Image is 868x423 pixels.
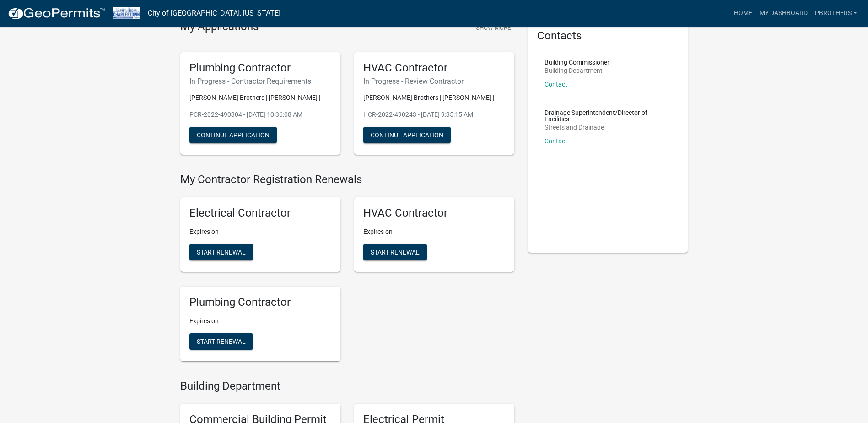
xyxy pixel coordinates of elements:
span: Start Renewal [197,337,246,345]
h5: Plumbing Contractor [189,296,331,309]
h4: Building Department [180,380,514,393]
p: Expires on [189,227,331,237]
h5: HVAC Contractor [363,206,505,220]
span: Start Renewal [197,249,246,256]
p: Building Commissioner [545,59,609,65]
p: Expires on [189,316,331,326]
button: Continue Application [363,127,451,143]
a: Home [730,5,756,22]
p: HCR-2022-490243 - [DATE] 9:35:15 AM [363,110,505,119]
span: Start Renewal [371,249,420,256]
button: Continue Application [189,127,277,143]
img: City of Charlestown, Indiana [113,7,140,19]
a: City of [GEOGRAPHIC_DATA], [US_STATE] [148,5,280,21]
p: Drainage Superintendent/Director of Facilities [545,109,672,122]
button: Start Renewal [189,333,253,350]
p: [PERSON_NAME] Brothers | [PERSON_NAME] | [189,93,331,103]
p: [PERSON_NAME] Brothers | [PERSON_NAME] | [363,93,505,103]
button: Show More [472,20,514,35]
p: Building Department [545,67,609,74]
a: My Dashboard [756,5,811,22]
p: Expires on [363,227,505,237]
wm-registration-list-section: My Contractor Registration Renewals [180,173,514,368]
button: Start Renewal [189,244,253,260]
a: pbrothers [811,5,861,22]
a: Contact [545,81,567,88]
h4: My Applications [180,20,259,34]
h4: My Contractor Registration Renewals [180,173,514,186]
a: Contact [545,137,567,145]
p: Streets and Drainage [545,124,672,130]
h6: In Progress - Contractor Requirements [189,77,331,86]
h5: Contacts [537,29,679,43]
h5: Plumbing Contractor [189,61,331,75]
h6: In Progress - Review Contractor [363,77,505,86]
button: Start Renewal [363,244,427,260]
h5: Electrical Contractor [189,206,331,220]
h5: HVAC Contractor [363,61,505,75]
p: PCR-2022-490304 - [DATE] 10:36:08 AM [189,110,331,119]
